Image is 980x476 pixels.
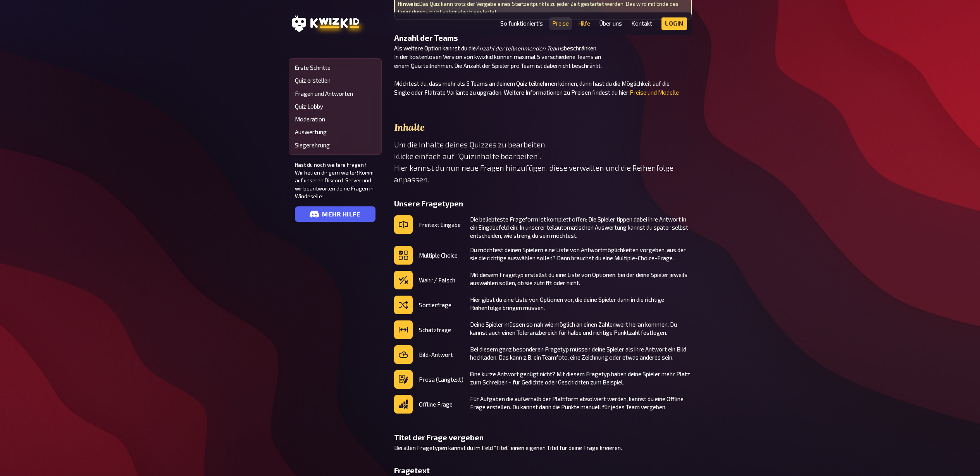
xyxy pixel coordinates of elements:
span: Hast du noch weitere Fragen? Wir helfen dir gern weiter! Komm auf unseren Discord-Server und wir ... [295,161,375,200]
p: Bei allen Fragetypen kannst du im Feld “Titel” einen eigenen Titel für deine Frage kreieren. [394,443,692,452]
dt: Offline Frage [394,395,464,414]
dd: Bei diesem ganz besonderen Fragetyp müssen deine Spieler als ihre Antwort ein Bild hochladen. Das... [470,345,692,362]
strong: Anzahl der Teams [394,33,458,42]
a: So funktioniert's [500,20,543,27]
p: Möchtest du, dass mehr als 5 Teams an deinem Quiz teilnehmen können, dann hast du die Möglichkeit... [394,79,692,97]
a: Erste Schritte [295,64,375,71]
a: Hilfe [578,20,590,27]
a: Moderation [295,116,375,123]
dd: Hier gibst du eine Liste von Optionen vor, die deine Spieler dann in die richtige Reihenfolge bri... [470,296,692,312]
dd: Die beliebteste Frageform ist komplett offen: Die Spieler tippen dabei ihre Antwort in ein Eingab... [470,215,692,240]
a: Quiz Lobby [295,103,375,110]
dt: Wahr / Falsch [394,271,464,289]
strong: Unsere Fragetypen [394,199,463,208]
h3: Inhalte [394,121,692,133]
i: Anzahl der teilnehmenden Teams [476,45,564,52]
a: Quiz erstellen [295,77,375,84]
dt: Prosa (Langtext) [394,370,464,389]
dd: Deine Spieler müssen so nah wie möglich an einen Zahlenwert heran kommen. Du kannst auch einen To... [470,320,692,337]
strong: Titel der Frage vergeben [394,433,484,442]
dt: Sortierfrage [394,296,464,314]
p: Um die Inhalte deines Quizzes zu bearbeiten klicke einfach auf “Quizinhalte bearbeiten”. Hier kan... [394,139,692,185]
a: Auswertung [295,129,375,135]
dt: Freitext Eingabe [394,215,464,234]
a: Fragen und Antworten [295,90,375,97]
a: Preise [552,20,569,27]
a: Kontakt [631,20,652,27]
a: Über uns [599,20,622,27]
dt: Bild-Antwort [394,345,464,364]
a: mehr Hilfe [295,206,375,222]
a: Siegerehrung [295,142,375,149]
dd: Eine kurze Antwort genügt nicht? Mit diesem Fragetyp haben deine Spieler mehr Platz zum Schreiben... [470,370,692,386]
strong: Fragetext [394,466,430,475]
a: Preise und Modelle [630,89,679,96]
dd: Mit diesem Fragetyp erstellst du eine Liste von Optionen, bei der deine Spieler jeweils auswählen... [470,271,692,287]
b: Hinweis: [398,1,420,7]
dd: Du möchtest deinen Spielern eine Liste von Antwortmöglichkeiten vorgeben, aus der sie die richtig... [470,246,692,262]
dt: Schätzfrage [394,320,464,339]
dd: Für Aufgaben die außerhalb der Plattform absolviert werden, kannst du eine Offline Frage erstelle... [470,395,692,411]
a: Login [661,17,687,30]
dt: Multiple Choice [394,246,464,265]
p: Als weitere Option kannst du die beschränken. In der kostenlosen Version von kwizkid können maxim... [394,44,692,70]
